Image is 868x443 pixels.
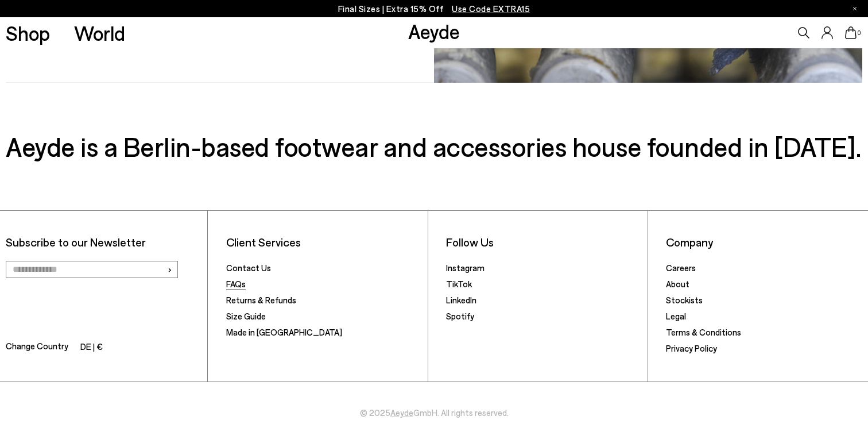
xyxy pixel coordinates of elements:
[74,23,125,43] a: World
[6,339,68,356] span: Change Country
[666,295,703,305] a: Stockists
[446,235,642,249] li: Follow Us
[6,130,862,162] h3: Aeyde is a Berlin-based footwear and accessories house founded in [DATE].
[446,263,485,273] a: Instagram
[446,279,472,289] a: TikTok
[167,261,172,278] span: ›
[446,295,476,305] a: LinkedIn
[80,340,103,356] li: DE | €
[408,19,460,43] a: Aeyde
[666,311,686,321] a: Legal
[226,235,422,249] li: Client Services
[226,295,296,305] a: Returns & Refunds
[857,30,862,36] span: 0
[666,343,717,353] a: Privacy Policy
[452,3,530,14] span: Navigate to /collections/ss25-final-sizes
[666,279,689,289] a: About
[6,23,50,43] a: Shop
[845,26,857,39] a: 0
[6,235,201,249] p: Subscribe to our Newsletter
[226,263,271,273] a: Contact Us
[666,263,696,273] a: Careers
[338,2,530,16] p: Final Sizes | Extra 15% Off
[446,311,474,321] a: Spotify
[666,235,862,249] li: Company
[226,279,246,289] a: FAQs
[226,311,266,321] a: Size Guide
[226,327,342,337] a: Made in [GEOGRAPHIC_DATA]
[390,407,413,418] a: Aeyde
[666,327,741,337] a: Terms & Conditions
